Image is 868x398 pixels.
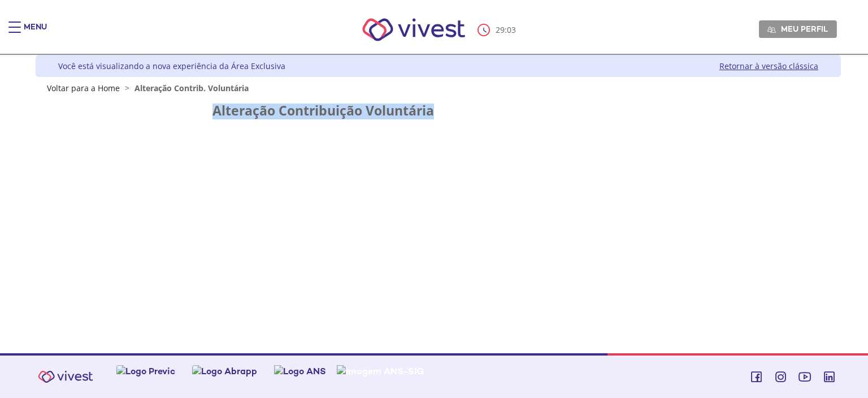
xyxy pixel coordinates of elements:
img: Imagem ANS-SIG [337,365,424,377]
div: Você está visualizando a nova experiência da Área Exclusiva [58,61,285,71]
img: Logo ANS [274,365,326,377]
img: Vivest [350,6,478,54]
a: Meu perfil [759,20,837,37]
span: > [122,83,132,93]
a: Voltar para a Home [47,83,120,93]
div: : [478,24,518,36]
span: 29 [496,24,505,35]
span: Alteração Contrib. Voluntária [134,83,249,93]
a: Retornar à versão clássica [719,61,818,71]
span: 03 [507,24,516,35]
section: FunCESP - Novo Contribuição Voluntária Portlet [103,104,774,126]
img: Logo Abrapp [192,365,257,377]
div: Menu [24,22,47,44]
img: Vivest [32,364,99,390]
img: Logo Previc [116,365,175,377]
div: Vivest [27,55,841,353]
img: Meu perfil [767,25,776,34]
span: Meu perfil [781,24,828,34]
h2: Alteração Contribuição Voluntária [212,104,665,118]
